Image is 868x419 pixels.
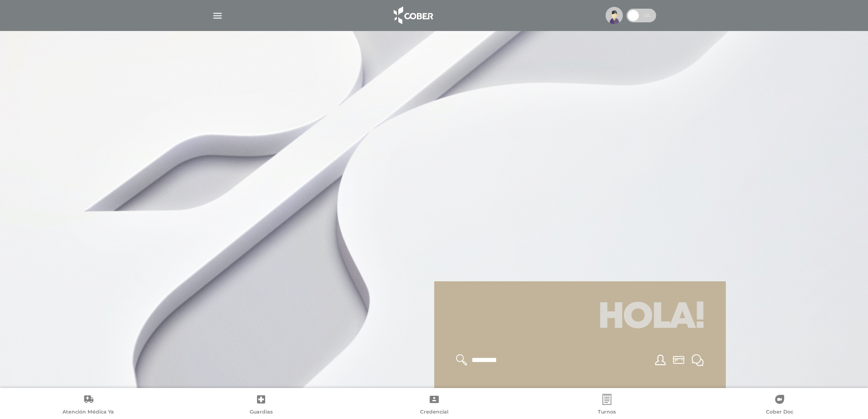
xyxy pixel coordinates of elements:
[348,394,520,417] a: Credencial
[693,394,866,417] a: Cober Doc
[520,394,693,417] a: Turnos
[445,292,715,343] h1: Hola!
[598,409,616,417] span: Turnos
[420,409,448,417] span: Credencial
[62,409,114,417] span: Atención Médica Ya
[2,394,175,417] a: Atención Médica Ya
[389,5,437,26] img: logo_cober_home-white.png
[766,409,793,417] span: Cober Doc
[175,394,347,417] a: Guardias
[606,7,623,24] img: profile-placeholder.svg
[212,10,223,21] img: Cober_menu-lines-white.svg
[250,409,273,417] span: Guardias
